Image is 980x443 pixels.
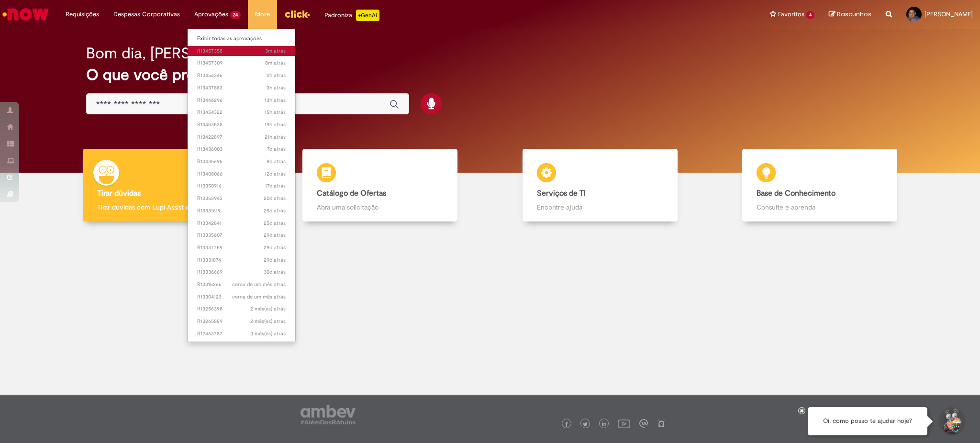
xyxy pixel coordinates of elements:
span: 2 mês(es) atrás [250,318,286,325]
time: 30/07/2025 20:30:42 [264,244,286,251]
span: 29d atrás [264,244,286,251]
time: 18/07/2025 11:06:29 [232,293,286,300]
span: [PERSON_NAME] [924,10,973,18]
span: R13265889 [197,318,286,325]
span: Despesas Corporativas [113,10,180,19]
span: R13454322 [197,109,286,116]
a: Aberto R13408066 : [188,169,295,179]
time: 30/07/2025 19:54:34 [264,256,286,264]
a: Serviços de TI Encontre ajuda [490,149,710,222]
time: 04/08/2025 06:55:15 [264,220,286,227]
b: Catálogo de Ofertas [317,188,386,198]
span: R13353943 [197,195,286,202]
img: logo_footer_youtube.png [618,417,630,430]
p: Tirar dúvidas com Lupi Assist e Gen Ai [97,202,223,212]
span: 30d atrás [264,268,286,276]
span: 8m atrás [265,59,286,66]
time: 28/08/2025 11:48:37 [265,47,286,55]
time: 27/08/2025 16:22:54 [265,121,286,128]
span: Aprovações [194,10,228,19]
a: Aberto R13422897 : [188,132,295,143]
a: Aberto R13353943 : [188,193,295,204]
a: Exibir todas as aprovações [188,33,295,44]
span: 29d atrás [264,232,286,239]
span: R13456346 [197,72,286,79]
a: Aberto R13446296 : [188,95,295,106]
time: 28/08/2025 09:47:10 [267,72,286,79]
b: Tirar dúvidas [97,188,141,198]
b: Base de Conhecimento [757,188,835,198]
h2: Bom dia, [PERSON_NAME] [86,45,269,62]
a: Aberto R13337759 : [188,243,295,253]
a: Aberto R13342841 : [188,218,295,229]
span: 2 mês(es) atrás [250,305,286,312]
span: 4 [806,11,814,19]
span: cerca de um mês atrás [232,281,286,288]
span: R13457358 [197,47,286,55]
time: 28/08/2025 11:43:31 [265,59,286,66]
span: R13408066 [197,170,286,178]
img: logo_footer_ambev_rotulo_gray.png [301,405,356,424]
span: 20d atrás [264,195,286,202]
img: logo_footer_twitter.png [583,422,588,427]
a: Aberto R13454322 : [188,107,295,118]
a: Base de Conhecimento Consulte e aprenda [710,149,930,222]
span: 21h atrás [265,133,286,141]
p: Encontre ajuda [537,202,663,212]
time: 27/08/2025 21:19:01 [265,109,286,116]
span: R13437883 [197,84,286,92]
span: 13h atrás [265,97,286,104]
span: R13436003 [197,145,286,153]
span: 3m atrás [265,47,286,55]
a: Aberto R13437883 : [188,83,295,93]
ul: Aprovações [187,29,296,342]
time: 30/07/2025 20:30:43 [264,232,286,239]
b: Serviços de TI [537,188,586,198]
img: click_logo_yellow_360x200.png [284,7,310,21]
span: 29d atrás [264,256,286,264]
h2: O que você procura hoje? [86,66,894,83]
span: R13256398 [197,305,286,313]
span: 12d atrás [265,170,286,177]
time: 11/06/2025 09:30:59 [250,330,286,337]
span: R13342841 [197,220,286,227]
a: Aberto R13336669 : [188,267,295,277]
span: 8d atrás [267,158,286,165]
a: Aberto R12463787 : [188,329,295,339]
span: R12463787 [197,330,286,338]
img: logo_footer_naosei.png [657,419,666,428]
a: Aberto R13457309 : [188,58,295,68]
a: Catálogo de Ofertas Abra uma solicitação [270,149,490,222]
span: 24 [230,11,241,19]
span: Requisições [66,10,99,19]
time: 27/07/2025 11:58:09 [232,281,286,288]
div: Oi, como posso te ajudar hoje? [808,407,927,435]
a: Aberto R13331874 : [188,255,295,266]
time: 12/08/2025 06:43:47 [265,182,286,189]
span: Favoritos [778,10,804,19]
time: 04/08/2025 09:43:30 [264,207,286,214]
time: 21/08/2025 12:17:01 [267,145,286,153]
p: Abra uma solicitação [317,202,443,212]
span: R13331874 [197,256,286,264]
time: 10/07/2025 17:43:07 [250,318,286,325]
span: 25d atrás [264,220,286,227]
span: R13315266 [197,281,286,288]
span: 2h atrás [267,72,286,79]
div: Padroniza [324,10,379,21]
a: Aberto R13456346 : [188,70,295,81]
a: Tirar dúvidas Tirar dúvidas com Lupi Assist e Gen Ai [50,149,270,222]
a: Aberto R13435695 : [188,156,295,167]
a: Aberto R13304123 : [188,292,295,302]
span: R13446296 [197,97,286,104]
time: 08/08/2025 13:49:01 [264,195,286,202]
time: 16/08/2025 12:53:08 [265,170,286,177]
a: Aberto R13350916 : [188,181,295,191]
time: 27/08/2025 14:31:16 [265,133,286,141]
span: 3 mês(es) atrás [250,330,286,337]
p: Consulte e aprenda [757,202,883,212]
span: 19h atrás [265,121,286,128]
img: logo_footer_linkedin.png [602,421,607,427]
span: R13453538 [197,121,286,129]
time: 11/07/2025 09:55:34 [250,305,286,312]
